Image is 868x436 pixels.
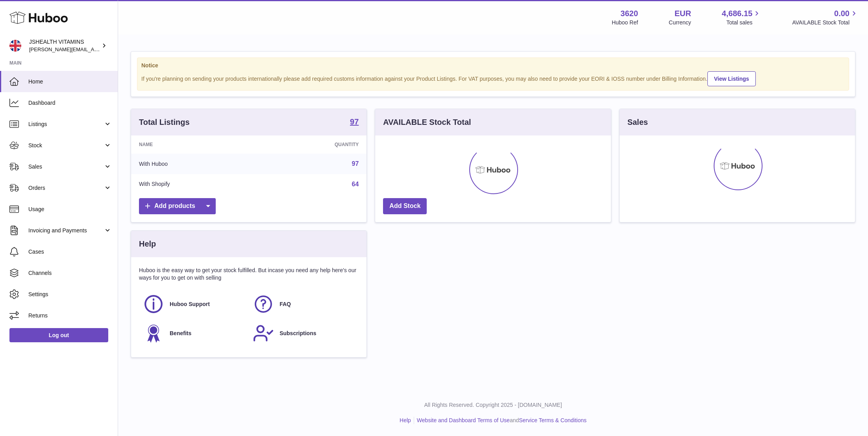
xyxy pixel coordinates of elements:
a: Subscriptions [253,323,355,344]
span: Dashboard [28,99,112,107]
span: Listings [28,121,104,128]
h3: AVAILABLE Stock Total [383,117,471,128]
span: AVAILABLE Stock Total [792,19,859,26]
span: Huboo Support [170,301,210,308]
a: Benefits [143,323,245,344]
div: Huboo Ref [612,19,638,26]
span: 0.00 [834,8,849,19]
p: All Rights Reserved. Copyright 2025 - [DOMAIN_NAME] [124,401,862,409]
span: Sales [28,163,104,171]
a: 97 [352,160,359,167]
div: Currency [669,19,691,26]
span: Cases [28,248,112,256]
a: 0.00 AVAILABLE Stock Total [792,8,859,26]
a: Log out [9,328,108,342]
span: 4,686.15 [722,8,753,19]
span: Subscriptions [279,330,316,337]
a: Add products [139,198,216,214]
span: Channels [28,269,112,277]
a: Website and Dashboard Terms of Use [417,417,510,423]
th: Name [131,135,258,154]
span: Invoicing and Payments [28,227,104,234]
a: Help [400,417,411,423]
h3: Total Listings [139,117,190,128]
strong: EUR [674,8,691,19]
a: 97 [350,118,359,127]
span: Home [28,78,112,85]
span: Returns [28,312,112,319]
span: Settings [28,291,112,298]
span: FAQ [279,301,291,308]
td: With Shopify [131,174,258,195]
a: 4,686.15 Total sales [722,8,762,26]
a: FAQ [253,293,355,315]
div: If you're planning on sending your products internationally please add required customs informati... [141,70,845,86]
h3: Help [139,239,156,249]
img: francesca@jshealthvitamins.com [9,40,21,52]
th: Quantity [258,135,367,154]
span: Orders [28,184,104,192]
li: and [414,417,587,424]
span: Benefits [170,330,191,337]
strong: 3620 [620,8,638,19]
a: 64 [352,181,359,187]
span: Total sales [726,19,761,26]
a: Service Terms & Conditions [519,417,587,423]
div: JSHEALTH VITAMINS [29,38,100,53]
td: With Huboo [131,154,258,174]
h3: Sales [627,117,648,128]
p: Huboo is the easy way to get your stock fulfilled. But incase you need any help here's our ways f... [139,267,359,282]
a: Huboo Support [143,293,245,315]
a: View Listings [707,71,756,86]
strong: 97 [350,118,359,126]
span: Usage [28,206,112,213]
span: [PERSON_NAME][EMAIL_ADDRESS][DOMAIN_NAME] [29,46,158,52]
a: Add Stock [383,198,427,214]
strong: Notice [141,62,845,69]
span: Stock [28,142,104,149]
